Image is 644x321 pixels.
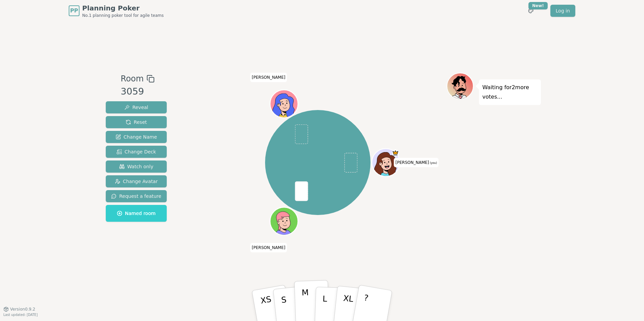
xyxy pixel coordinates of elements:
[106,175,167,187] button: Change Avatar
[10,307,35,312] span: Version 0.9.2
[429,162,437,165] span: (you)
[124,104,148,111] span: Reveal
[119,163,154,170] span: Watch only
[525,5,537,17] button: New!
[3,313,38,317] span: Last updated: [DATE]
[373,149,399,176] button: Click to change your avatar
[82,3,164,13] span: Planning Poker
[250,243,287,252] span: Click to change your name
[392,149,399,156] span: aaron is the host
[528,2,548,9] div: New!
[106,131,167,143] button: Change Name
[70,7,78,15] span: PP
[106,190,167,202] button: Request a feature
[116,134,157,140] span: Change Name
[117,210,156,217] span: Named room
[394,158,439,167] span: Click to change your name
[550,5,575,17] a: Log in
[121,73,143,85] span: Room
[115,178,158,185] span: Change Avatar
[482,83,538,102] p: Waiting for 2 more votes...
[69,3,164,18] a: PPPlanning PokerNo.1 planning poker tool for agile teams
[106,146,167,158] button: Change Deck
[250,73,287,82] span: Click to change your name
[3,307,35,312] button: Version0.9.2
[126,119,147,126] span: Reset
[106,160,167,173] button: Watch only
[106,205,167,222] button: Named room
[106,101,167,113] button: Reveal
[82,13,164,18] span: No.1 planning poker tool for agile teams
[111,193,161,200] span: Request a feature
[106,116,167,128] button: Reset
[117,148,156,155] span: Change Deck
[121,85,154,99] div: 3059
